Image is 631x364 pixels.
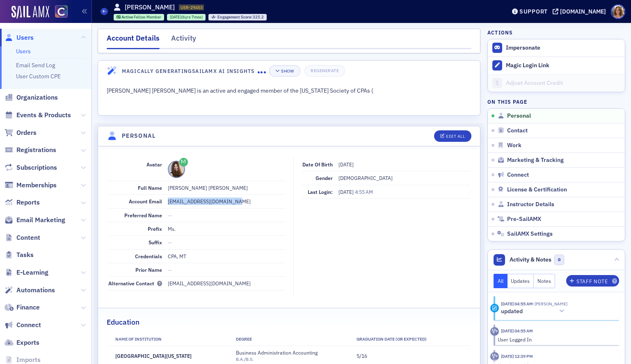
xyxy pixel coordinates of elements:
[355,189,373,195] span: 4:55 AM
[16,198,40,207] span: Reports
[16,216,65,225] span: Email Marketing
[357,353,367,359] span: 5/16
[553,9,609,14] button: [DOMAIN_NAME]
[315,175,333,181] span: Gender
[507,171,529,179] span: Connect
[16,268,48,277] span: E-Learning
[16,61,55,69] a: Email Send Log
[16,128,37,137] span: Orders
[302,161,333,168] span: Date of Birth
[135,266,162,273] span: Prior Name
[5,111,71,120] a: Events & Products
[168,239,172,246] span: —
[5,233,40,242] a: Content
[507,157,564,164] span: Marketing & Tracking
[170,14,203,20] div: (6yrs 7mos)
[338,161,354,168] span: [DATE]
[16,321,41,330] span: Connect
[168,277,285,290] dd: [EMAIL_ADDRESS][DOMAIN_NAME]
[269,65,300,77] button: Show
[5,216,65,225] a: Email Marketing
[507,142,521,149] span: Work
[533,301,567,307] span: Caitlyn O’Neil
[507,112,531,120] span: Personal
[168,250,285,263] dd: CPA, MT
[349,333,470,346] th: Graduation Date (Or Expected)
[554,255,565,265] span: 0
[217,15,264,20] div: 325.2
[281,69,294,73] div: Show
[501,307,567,316] button: updated
[308,189,333,195] span: Last Login:
[114,14,165,20] div: Active: Active: Fellow Member
[16,286,55,295] span: Automations
[5,286,55,295] a: Automations
[5,321,41,330] a: Connect
[446,134,465,139] div: Edit All
[5,303,40,312] a: Finance
[138,184,162,191] span: Full Name
[566,275,619,287] button: Staff Note
[168,181,285,194] dd: [PERSON_NAME] [PERSON_NAME]
[149,239,162,246] span: Suffix
[168,222,285,235] dd: Ms.
[507,201,554,208] span: Instructor Details
[534,274,555,288] button: Notes
[519,8,548,15] div: Support
[506,80,621,87] div: Adjust Account Credit
[5,198,40,207] a: Reports
[16,233,40,242] span: Content
[121,14,134,20] span: Active
[16,250,34,259] span: Tasks
[487,29,513,36] h4: Actions
[434,130,471,142] button: Edit All
[168,266,172,273] span: —
[5,250,34,259] a: Tasks
[560,8,606,15] div: [DOMAIN_NAME]
[510,255,551,264] span: Activity & Notes
[122,132,155,140] h4: Personal
[49,5,68,19] a: View Homepage
[498,336,614,343] div: User Logged In
[490,352,499,361] div: Activity
[170,14,181,20] span: [DATE]
[488,74,625,92] a: Adjust Account Credit
[16,146,56,155] span: Registrations
[167,14,206,20] div: 2018-12-18 00:00:00
[508,274,534,288] button: Updates
[5,146,56,155] a: Registrations
[16,33,34,42] span: Users
[129,198,162,205] span: Account Email
[168,195,285,208] dd: [EMAIL_ADDRESS][DOMAIN_NAME]
[501,328,533,334] time: 8/11/2025 04:55 AM
[501,301,533,307] time: 8/11/2025 04:55 AM
[16,48,31,55] a: Users
[576,279,608,284] div: Staff Note
[16,73,61,80] a: User Custom CPE
[16,111,71,120] span: Events & Products
[124,212,162,218] span: Preferred Name
[507,230,553,238] span: SailAMX Settings
[55,5,68,18] img: SailAMX
[16,93,58,102] span: Organizations
[5,338,39,347] a: Exports
[5,181,57,190] a: Memberships
[146,161,162,168] span: Avatar
[125,3,175,12] h1: [PERSON_NAME]
[135,253,162,259] span: Credentials
[507,127,528,134] span: Contact
[229,333,349,346] th: Degree
[506,62,621,69] div: Magic Login Link
[122,67,258,75] h4: Magically Generating SailAMX AI Insights
[494,274,508,288] button: All
[338,171,470,184] dd: [DEMOGRAPHIC_DATA]
[5,268,48,277] a: E-Learning
[507,216,541,223] span: Pre-SailAMX
[236,356,254,362] span: B.A./B.S.
[11,6,49,19] img: SailAMX
[506,44,540,52] button: Impersonate
[107,317,139,328] h2: Education
[5,93,58,102] a: Organizations
[501,353,533,359] time: 8/5/2025 12:39 PM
